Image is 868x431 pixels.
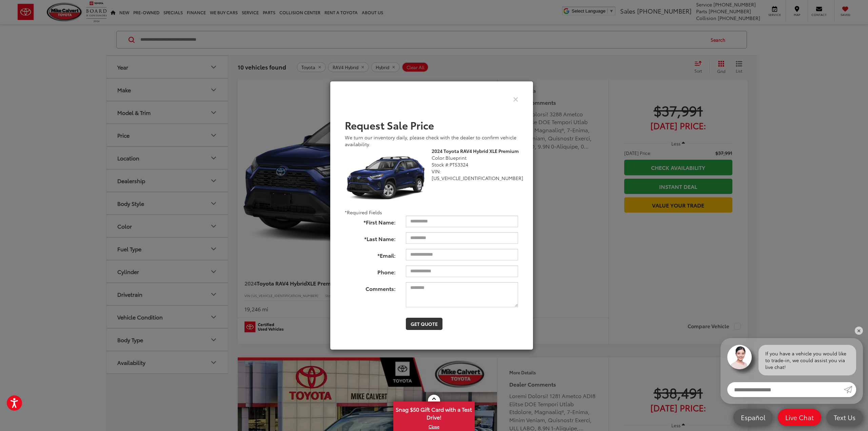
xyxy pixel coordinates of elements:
span: PT53324 [450,161,468,168]
h2: Request Sale Price [345,119,518,131]
div: We turn our inventory daily, please check with the dealer to confirm vehicle availability. [345,134,518,148]
span: Live Chat [782,413,817,422]
a: Live Chat [778,409,821,426]
button: Get Quote [406,318,442,330]
label: *Email: [340,249,401,259]
span: Blueprint [446,154,467,161]
span: *Required Fields [345,209,382,216]
a: Español [733,409,773,426]
img: Agent profile photo [727,345,752,369]
a: Submit [844,382,856,397]
img: 2024 Toyota RAV4 Hybrid XLE Premium [345,148,427,209]
a: Text Us [826,409,863,426]
span: Snag $50 Gift Card with a Test Drive! [394,402,474,423]
input: Enter your message [727,382,844,397]
div: If you have a vehicle you would like to trade-in, we could assist you via live chat! [758,345,856,375]
label: *First Name: [340,216,401,226]
span: Color: [432,154,446,161]
label: Comments: [340,282,401,293]
label: Phone: [340,266,401,276]
button: Close [513,95,518,102]
span: Español [737,413,769,422]
span: [US_VEHICLE_IDENTIFICATION_NUMBER] [432,175,523,181]
label: *Last Name: [340,232,401,243]
span: Text Us [830,413,859,422]
span: VIN: [432,168,441,175]
b: 2024 Toyota RAV4 Hybrid XLE Premium [432,148,519,154]
span: Stock #: [432,161,450,168]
